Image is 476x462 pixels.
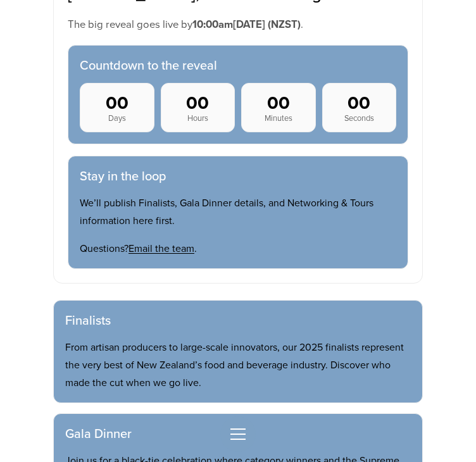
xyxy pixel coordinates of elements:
[80,168,396,184] h3: Stay in the loop
[68,45,408,269] div: Countdown and updates
[80,239,396,257] p: Questions? .
[80,194,396,229] p: We’ll publish Finalists, Gala Dinner details, and Networking & Tours information here first.
[68,15,408,34] p: The big reveal goes live by .
[168,113,229,123] span: Hours
[329,92,390,113] strong: 00
[65,338,411,391] p: From artisan producers to large-scale innovators, our 2025 finalists represent the very best of N...
[65,312,411,328] h3: Finalists
[220,416,256,452] button: Toggle menu
[192,16,301,32] strong: 10:00am[DATE] (NZST)
[168,92,229,113] strong: 00
[248,92,309,113] strong: 00
[248,113,309,123] span: Minutes
[329,113,390,123] span: Seconds
[87,92,147,113] strong: 00
[80,57,396,73] h3: Countdown to the reveal
[87,113,147,123] span: Days
[128,241,194,255] a: Email the team
[65,425,411,441] h3: Gala Dinner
